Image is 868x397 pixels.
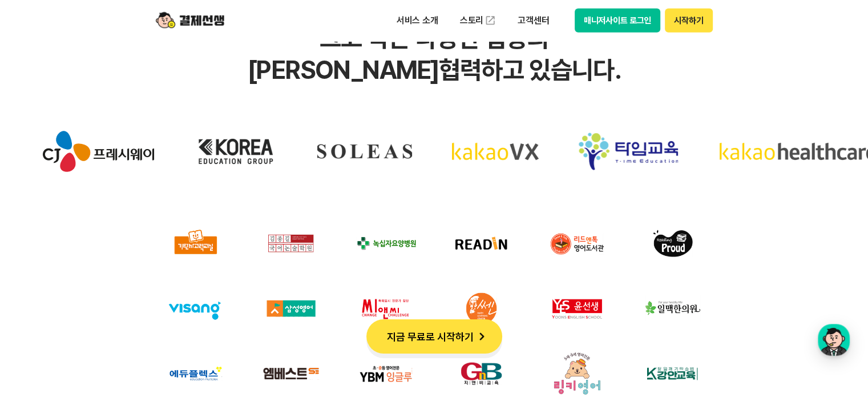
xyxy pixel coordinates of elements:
[575,9,661,33] button: 매니저사이트 로그인
[155,282,236,335] img: 파트너사 이미지
[665,9,712,33] button: 시작하기
[632,282,713,335] img: 파트너사 이미지
[451,123,538,180] img: 카카오VX
[366,319,502,354] button: 지금 무료로 시작하기
[485,15,496,26] img: 외부 도메인 오픈
[345,216,427,270] img: 파트너사 이미지
[632,216,713,270] img: 파트너사 이미지
[577,123,676,180] img: 타임교육
[3,275,75,303] a: 홈
[441,282,522,335] img: 파트너사 이미지
[510,10,557,31] p: 고객센터
[36,292,43,301] span: 홈
[176,292,190,301] span: 설정
[250,216,332,270] img: 파트너사 이미지
[156,10,224,31] img: logo
[536,216,618,270] img: 파트너사 이미지
[147,275,219,303] a: 설정
[155,216,236,270] img: 파트너사 이미지
[452,9,504,32] a: 스토리
[193,123,276,180] img: korea education group
[345,282,427,335] img: 파트너사 이미지
[23,22,845,86] h2: 크고 작은 다양한 업종의 [PERSON_NAME] 협력하고 있습니다.
[104,292,118,302] span: 대화
[441,216,522,270] img: 파트너사 이미지
[536,282,618,335] img: 파트너사 이미지
[42,123,153,180] img: cj프레시웨이
[474,328,490,344] img: 화살표 아이콘
[316,123,411,180] img: soleas
[389,10,446,31] p: 서비스 소개
[75,275,147,303] a: 대화
[250,282,332,335] img: 파트너사 이미지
